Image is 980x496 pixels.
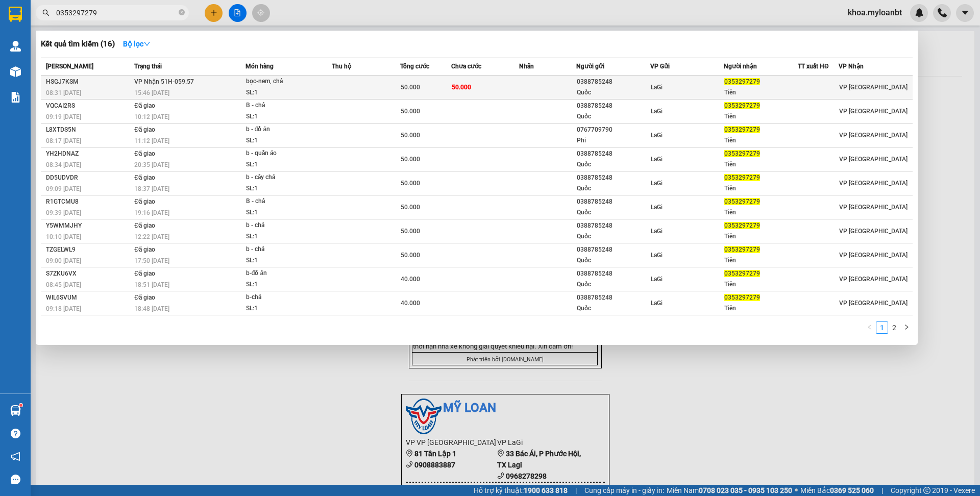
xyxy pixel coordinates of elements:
div: SL: 1 [246,207,323,218]
span: 08:45 [DATE] [46,281,81,288]
span: 09:18 [DATE] [46,305,81,312]
span: VP [GEOGRAPHIC_DATA] [839,204,908,211]
span: VP Nhận [839,63,864,70]
div: Quốc [577,87,650,98]
div: Tiên [724,231,797,242]
span: 0353297279 [724,294,760,301]
span: Trạng thái [134,63,162,70]
div: Y5WMMJHY [46,220,131,231]
span: 15:46 [DATE] [134,89,169,96]
div: b-đố ăn [246,268,323,279]
button: right [900,321,913,334]
span: notification [11,452,20,461]
strong: Nhà xe Mỹ Loan [4,4,51,33]
span: left [867,324,873,330]
div: b-chả [246,292,323,303]
span: 0353297279 [724,270,760,277]
span: 0353297279 [724,174,760,181]
span: 09:00 [DATE] [46,257,81,264]
sup: 1 [19,404,22,407]
span: Đã giao [134,102,155,109]
div: Tiên [724,87,797,98]
span: WIGFG3B6 [80,18,126,29]
span: Đã giao [134,174,155,181]
span: 40.000 [401,300,420,307]
li: Previous Page [864,321,876,334]
span: 09:09 [DATE] [46,185,81,192]
span: VP [GEOGRAPHIC_DATA] [839,84,908,91]
span: 0968278298 [4,66,50,76]
span: 08:34 [DATE] [46,161,81,168]
span: Đã giao [134,270,155,277]
span: 08:31 [DATE] [46,89,81,96]
div: SL: 1 [246,135,323,146]
span: Món hàng [246,63,274,70]
li: Next Page [900,321,913,334]
span: LaGi [651,252,663,259]
span: Đã giao [134,198,155,205]
img: logo-vxr [9,7,22,22]
span: Nhãn [519,63,534,70]
span: [PERSON_NAME] [46,63,93,70]
div: Phi [577,135,650,146]
span: 20:35 [DATE] [134,161,169,168]
input: Tìm tên, số ĐT hoặc mã đơn [56,7,177,18]
span: Tổng cước [400,63,429,70]
div: Tiên [724,111,797,122]
div: 0388785248 [577,268,650,279]
div: Tiên [724,279,797,290]
div: 0388785248 [577,148,650,159]
li: 2 [888,321,900,334]
span: 0353297279 [724,126,760,133]
span: 50.000 [401,132,420,139]
div: WIL6SVUM [46,292,131,303]
span: 09:19 [DATE] [46,113,81,120]
span: 50.000 [401,84,420,91]
div: b - cây chả [246,172,323,183]
div: b - quần áo [246,148,323,159]
div: YH2HDNAZ [46,148,131,159]
div: SL: 1 [246,279,323,290]
div: TZGELWL9 [46,244,131,255]
span: 19:16 [DATE] [134,209,169,216]
span: 50.000 [401,180,420,187]
span: 08:17 [DATE] [46,137,81,144]
span: search [42,9,50,16]
div: Quốc [577,231,650,242]
div: b - chả [246,220,323,231]
div: b - đồ ăn [246,124,323,135]
div: 0388785248 [577,292,650,303]
span: LaGi [651,204,663,211]
div: SL: 1 [246,231,323,242]
div: Quốc [577,279,650,290]
li: 1 [876,321,888,334]
div: Quốc [577,255,650,266]
span: 50.000 [401,252,420,259]
span: right [903,324,910,330]
span: 11:12 [DATE] [134,137,169,144]
div: Tiên [724,159,797,170]
div: Tiên [724,207,797,218]
div: Quốc [577,159,650,170]
div: Tiên [724,135,797,146]
span: Người gửi [576,63,604,70]
span: 0353297279 [724,102,760,109]
img: warehouse-icon [10,66,21,77]
h3: Kết quả tìm kiếm ( 16 ) [41,39,115,49]
span: Đã giao [134,222,155,229]
span: LaGi [651,228,663,235]
div: L8XTDS5N [46,125,131,135]
div: SL: 1 [246,183,323,194]
div: 0388785248 [577,172,650,183]
span: 50.000 [452,84,471,91]
span: VP Nhận 51H-059.57 [134,78,194,85]
span: Chưa cước [451,63,481,70]
div: bọc-nem, chả [246,76,323,87]
span: LaGi [651,132,663,139]
span: 18:48 [DATE] [134,305,169,312]
span: Đã giao [134,150,155,157]
span: close-circle [179,9,185,15]
div: Tiên [724,303,797,314]
span: 10:10 [DATE] [46,233,81,240]
div: VQCAI2RS [46,101,131,111]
